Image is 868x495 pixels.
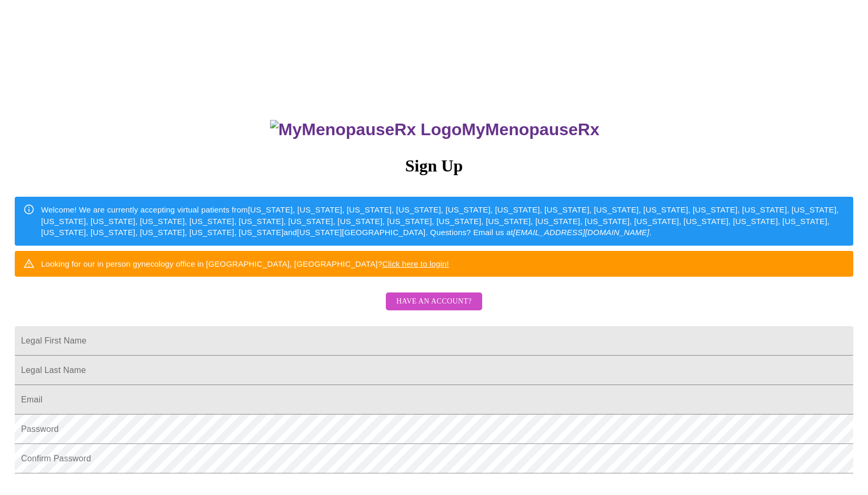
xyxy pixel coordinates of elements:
button: Have an account? [386,292,482,311]
em: [EMAIL_ADDRESS][DOMAIN_NAME] [513,228,650,237]
img: MyMenopauseRx Logo [270,120,462,139]
h3: Sign Up [15,156,853,176]
div: Looking for our in person gynecology office in [GEOGRAPHIC_DATA], [GEOGRAPHIC_DATA]? [41,254,449,274]
div: Welcome! We are currently accepting virtual patients from [US_STATE], [US_STATE], [US_STATE], [US... [41,200,845,242]
span: Have an account? [396,295,472,308]
a: Click here to login! [382,259,449,268]
h3: MyMenopauseRx [16,120,854,139]
a: Have an account? [383,304,485,313]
